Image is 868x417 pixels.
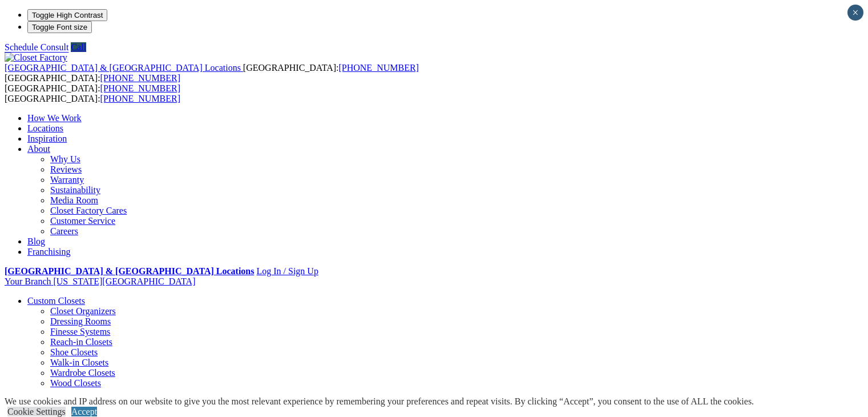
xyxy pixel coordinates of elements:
a: Cookie Settings [7,407,66,416]
a: Reviews [50,165,82,174]
a: About [27,144,50,154]
a: How We Work [27,113,82,123]
button: Toggle Font size [27,21,92,33]
a: Sustainability [50,185,100,195]
img: Closet Factory [5,53,67,63]
span: [GEOGRAPHIC_DATA] & [GEOGRAPHIC_DATA] Locations [5,63,241,73]
a: Why Us [50,154,80,164]
a: Wood Closets [50,378,101,388]
a: Blog [27,236,45,246]
a: Media Room [50,195,98,205]
a: Shoe Closets [50,347,98,357]
span: [GEOGRAPHIC_DATA]: [GEOGRAPHIC_DATA]: [5,63,419,83]
a: [PHONE_NUMBER] [100,73,180,83]
a: Careers [50,226,78,236]
a: [GEOGRAPHIC_DATA] & [GEOGRAPHIC_DATA] Locations [5,266,254,276]
a: Walk-in Closets [50,358,108,367]
a: Dressing Rooms [50,316,111,326]
a: Your Branch [US_STATE][GEOGRAPHIC_DATA] [5,276,195,286]
a: Warranty [50,175,84,185]
div: We use cookies and IP address on our website to give you the most relevant experience by remember... [5,396,754,407]
a: Log In / Sign Up [256,266,318,276]
a: Call [71,42,86,52]
a: Closet Organizers [50,306,116,316]
a: [PHONE_NUMBER] [100,83,180,93]
span: [GEOGRAPHIC_DATA]: [GEOGRAPHIC_DATA]: [5,83,180,103]
a: Locations [27,123,63,133]
button: Close [847,5,863,21]
a: [PHONE_NUMBER] [100,94,180,103]
a: Schedule Consult [5,42,68,52]
a: Customer Service [50,216,115,226]
a: Wardrobe Closets [50,368,115,378]
a: Franchising [27,247,71,256]
button: Toggle High Contrast [27,9,107,21]
span: [US_STATE][GEOGRAPHIC_DATA] [53,276,195,286]
a: [GEOGRAPHIC_DATA] & [GEOGRAPHIC_DATA] Locations [5,63,243,73]
a: Reach-in Closets [50,337,112,347]
span: Toggle Font size [32,23,87,31]
a: Accept [71,407,97,416]
a: Closet Factory Cares [50,206,127,215]
a: Inspiration [27,134,67,143]
a: Finesse Systems [50,327,110,336]
a: Custom Closets [27,296,85,306]
span: Toggle High Contrast [32,11,103,19]
span: Your Branch [5,276,51,286]
a: [PHONE_NUMBER] [338,63,418,73]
